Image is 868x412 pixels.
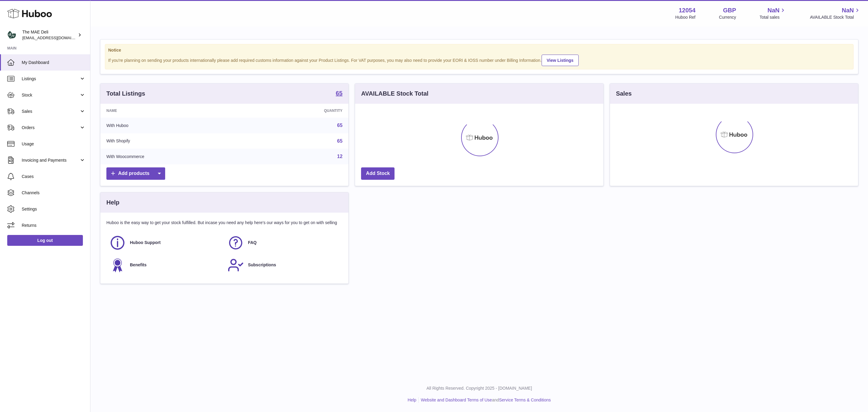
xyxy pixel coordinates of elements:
span: Benefits [130,262,146,268]
h3: AVAILABLE Stock Total [361,90,428,98]
span: Invoicing and Payments [22,157,79,163]
strong: 65 [336,90,342,96]
a: NaN AVAILABLE Stock Total [810,6,861,20]
td: With Huboo [100,118,254,133]
a: Benefits [109,257,222,273]
span: Subscriptions [248,262,276,268]
span: Usage [22,141,86,147]
span: FAQ [248,240,257,246]
a: Service Terms & Conditions [499,398,551,402]
h3: Sales [616,90,632,98]
a: FAQ [228,235,340,251]
a: 65 [337,123,343,128]
span: NaN [767,6,779,14]
a: 12 [337,154,343,159]
strong: GBP [723,6,736,14]
span: Settings [22,206,86,212]
a: 65 [337,138,343,144]
span: NaN [842,6,854,14]
p: Huboo is the easy way to get your stock fulfilled. But incase you need any help here's our ways f... [106,220,342,226]
span: Returns [22,223,86,228]
a: Add Stock [361,167,395,180]
div: Huboo Ref [675,14,696,20]
th: Name [100,104,254,118]
div: If you're planning on sending your products internationally please add required customs informati... [108,54,850,66]
span: My Dashboard [22,60,86,65]
span: [EMAIL_ADDRESS][DOMAIN_NAME] [22,35,89,40]
td: With Woocommerce [100,149,254,164]
strong: 12054 [679,6,696,14]
td: With Shopify [100,133,254,149]
span: Huboo Support [130,240,161,246]
h3: Total Listings [106,90,145,98]
a: View Listings [542,55,579,66]
a: Help [408,398,417,402]
a: Add products [106,167,165,180]
a: Website and Dashboard Terms of Use [421,398,492,402]
div: Currency [719,14,736,20]
a: 65 [336,90,342,97]
span: Listings [22,76,79,82]
a: NaN Total sales [759,6,786,20]
span: Total sales [759,14,786,20]
span: Sales [22,109,79,114]
a: Subscriptions [228,257,340,273]
a: Log out [7,235,83,246]
li: and [419,397,551,403]
span: Stock [22,92,79,98]
a: Huboo Support [109,235,222,251]
img: logistics@deliciouslyella.com [7,30,16,40]
h3: Help [106,198,119,207]
strong: Notice [108,47,850,53]
span: Channels [22,190,86,196]
span: Orders [22,125,79,131]
div: The MAE Deli [22,29,77,41]
span: AVAILABLE Stock Total [810,14,861,20]
p: All Rights Reserved. Copyright 2025 - [DOMAIN_NAME] [95,385,863,391]
th: Quantity [254,104,348,118]
span: Cases [22,174,86,179]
